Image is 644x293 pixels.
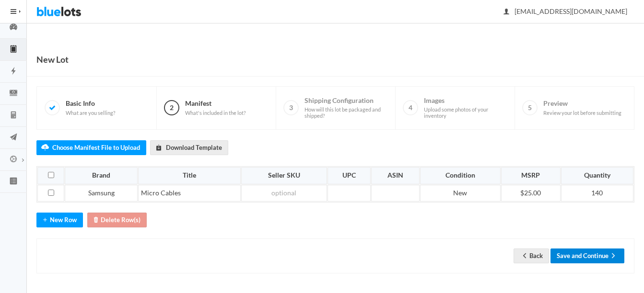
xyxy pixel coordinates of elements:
td: $25.00 [501,185,561,202]
span: Preview [543,99,621,116]
td: Samsung [65,185,137,202]
button: addNew Row [36,213,83,227]
ion-icon: person [502,8,511,17]
td: New [420,185,500,202]
a: downloadDownload Template [150,140,228,155]
th: Brand [65,167,137,184]
a: arrow backBack [514,248,549,263]
th: ASIN [371,167,420,184]
ion-icon: download [154,144,164,153]
th: Condition [420,167,500,184]
span: 3 [283,100,299,115]
span: 4 [403,100,418,115]
span: Basic Info [66,99,115,116]
th: Quantity [561,167,633,184]
ion-icon: add [40,216,50,225]
span: Manifest [185,99,246,116]
th: Title [138,167,241,184]
th: UPC [328,167,371,184]
th: Seller SKU [241,167,327,184]
span: 5 [522,100,538,115]
button: Save and Continuearrow forward [550,248,624,263]
ion-icon: trash [91,216,101,225]
label: Choose Manifest File to Upload [36,140,146,155]
span: Shipping Configuration [304,96,387,119]
ion-icon: arrow forward [609,252,618,261]
ion-icon: arrow back [520,252,529,261]
span: How will this lot be packaged and shipped? [304,106,387,119]
th: MSRP [501,167,561,184]
span: Upload some photos of your inventory [424,106,507,119]
span: Images [424,96,507,119]
ion-icon: cloud upload [40,144,50,153]
h1: New Lot [36,52,69,67]
button: trashDelete Row(s) [87,213,147,227]
span: Review your lot before submitting [543,110,621,116]
span: What's included in the lot? [185,110,246,116]
span: 2 [164,100,179,115]
td: 140 [561,185,633,202]
span: [EMAIL_ADDRESS][DOMAIN_NAME] [504,7,627,15]
span: What are you selling? [66,110,115,116]
td: Micro Cables [138,185,241,202]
